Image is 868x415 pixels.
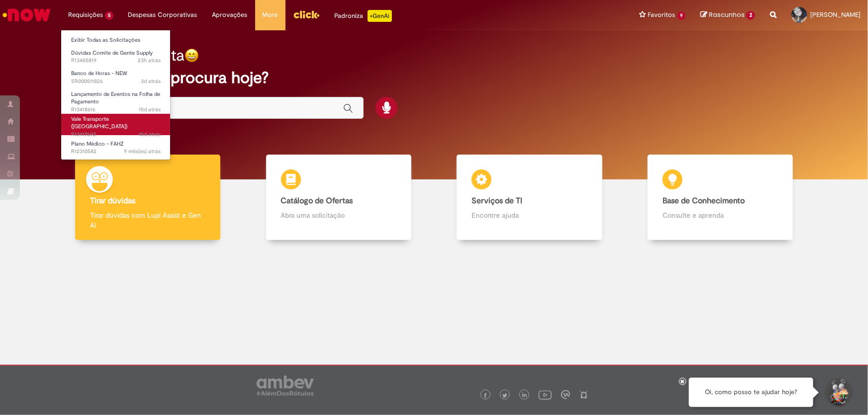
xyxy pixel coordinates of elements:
[124,148,161,155] span: 9 mês(es) atrás
[502,393,507,398] img: logo_footer_twitter.png
[522,393,527,399] img: logo_footer_linkedin.png
[434,155,625,241] a: Serviços de TI Encontre ajuda
[81,69,787,86] h2: O que você procura hoje?
[368,10,392,22] p: +GenAi
[139,106,161,113] span: 15d atrás
[1,5,52,25] img: ServiceNow
[71,115,127,131] span: Vale Transporte ([GEOGRAPHIC_DATA])
[71,70,127,77] span: Banco de Horas - NEW
[138,57,161,64] time: 28/08/2025 08:42:28
[663,196,745,206] b: Base de Conhecimento
[823,378,853,408] button: Iniciar Conversa de Suporte
[90,210,205,230] p: Tirar dúvidas com Lupi Assist e Gen Ai
[61,48,171,66] a: Aberto R13455819 : Dúvidas Comite de Gente Supply
[185,48,199,63] img: happy-face.png
[61,139,171,157] a: Aberto R12310582 : Plano Médico - FAHZ
[263,10,278,20] span: More
[472,210,587,220] p: Encontre ajuda
[71,131,161,139] span: R13417692
[746,11,755,20] span: 2
[61,114,171,135] a: Aberto R13417692 : Vale Transporte (VT)
[663,210,778,220] p: Consulte e aprenda
[141,78,161,85] time: 26/08/2025 16:53:19
[128,10,197,20] span: Despesas Corporativas
[71,148,161,156] span: R12310582
[71,90,160,106] span: Lançamento de Eventos na Folha de Pagamento
[212,10,248,20] span: Aprovações
[561,390,570,399] img: logo_footer_workplace.png
[483,393,488,398] img: logo_footer_facebook.png
[139,106,161,113] time: 14/08/2025 16:34:42
[810,10,861,19] span: [PERSON_NAME]
[61,35,171,46] a: Exibir Todas as Solicitações
[539,388,552,401] img: logo_footer_youtube.png
[61,89,171,110] a: Aberto R13418616 : Lançamento de Eventos na Folha de Pagamento
[71,78,161,85] span: SR000511826
[293,7,320,22] img: click_logo_yellow_360x200.png
[625,155,816,241] a: Base de Conhecimento Consulte e aprenda
[71,57,161,65] span: R13455819
[138,57,161,64] span: 23h atrás
[71,140,124,148] span: Plano Médico - FAHZ
[281,196,353,206] b: Catálogo de Ofertas
[472,196,522,206] b: Serviços de TI
[689,378,813,407] div: Oi, como posso te ajudar hoje?
[335,10,392,22] div: Padroniza
[700,10,755,20] a: Rascunhos
[709,10,745,19] span: Rascunhos
[124,148,161,155] time: 21/11/2024 23:39:50
[105,11,113,20] span: 5
[61,30,171,160] ul: Requisições
[243,155,434,241] a: Catálogo de Ofertas Abra uma solicitação
[677,11,686,20] span: 9
[141,78,161,85] span: 3d atrás
[579,390,588,399] img: logo_footer_naosei.png
[257,376,314,396] img: logo_footer_ambev_rotulo_gray.png
[139,131,161,138] time: 14/08/2025 13:44:21
[71,49,153,57] span: Dúvidas Comite de Gente Supply
[281,210,396,220] p: Abra uma solicitação
[61,68,171,86] a: Aberto SR000511826 : Banco de Horas - NEW
[68,10,103,20] span: Requisições
[139,131,161,138] span: 15d atrás
[71,106,161,114] span: R13418616
[90,196,135,206] b: Tirar dúvidas
[648,10,675,20] span: Favoritos
[52,155,243,241] a: Tirar dúvidas Tirar dúvidas com Lupi Assist e Gen Ai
